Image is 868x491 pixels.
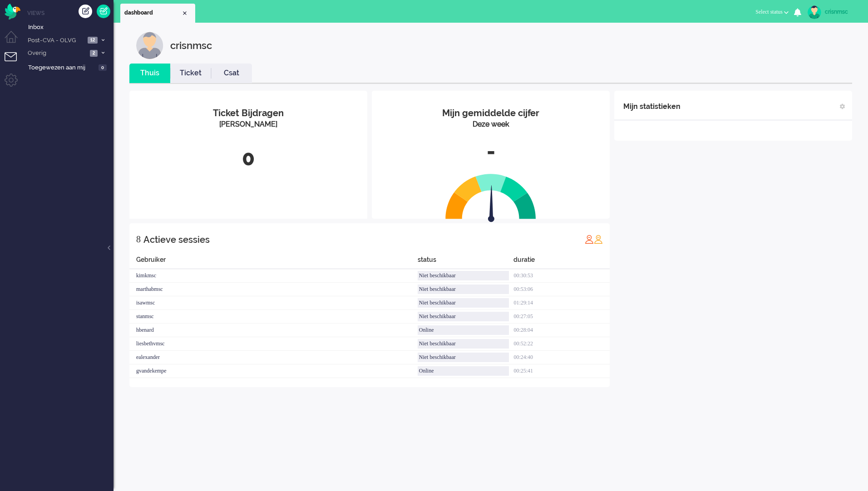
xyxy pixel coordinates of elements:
div: duratie [513,255,610,269]
div: Deze week [379,119,603,130]
div: Niet beschikbaar [418,285,509,294]
div: crisnmsc [170,32,212,59]
div: hbenard [129,324,418,337]
li: Views [27,9,113,17]
div: 00:52:22 [513,337,610,351]
div: isawmsc [129,296,418,310]
div: Close tab [181,10,188,17]
img: arrow.svg [472,185,511,224]
div: liesbethvmsc [129,337,418,351]
img: flow_omnibird.svg [5,4,20,20]
span: Post-CVA - OLVG [26,36,85,45]
div: Niet beschikbaar [418,298,509,308]
div: 00:28:04 [513,324,610,337]
li: Csat [211,64,252,83]
span: 12 [88,37,98,44]
div: Actieve sessies [143,231,210,249]
img: customer.svg [136,32,163,59]
div: gvandekempe [129,364,418,378]
a: Omnidesk [5,6,20,13]
div: Niet beschikbaar [418,271,509,280]
div: Gebruiker [129,255,418,269]
a: crisnmsc [806,5,859,19]
div: 00:24:40 [513,351,610,364]
li: Select status [750,3,794,23]
div: ealexander [129,351,418,364]
div: stanmsc [129,310,418,324]
li: Dashboard [120,4,195,23]
span: Select status [755,9,783,15]
div: Mijn gemiddelde cijfer [379,107,603,120]
a: Thuis [129,68,170,79]
div: Ticket Bijdragen [136,107,360,120]
div: 00:53:06 [513,283,610,296]
div: 8 [136,230,141,248]
div: kimkmsc [129,269,418,283]
span: 2 [90,50,98,57]
div: marthabmsc [129,283,418,296]
div: crisnmsc [825,7,859,16]
span: Inbox [28,23,113,32]
div: 00:25:41 [513,364,610,378]
li: Tickets menu [5,52,25,73]
li: Dashboard menu [5,31,25,51]
span: Overig [26,49,87,58]
span: 0 [99,64,107,71]
a: Toegewezen aan mij 0 [26,62,113,72]
div: 0 [136,143,360,173]
li: Thuis [129,64,170,83]
div: 01:29:14 [513,296,610,310]
a: Ticket [170,68,211,79]
div: Niet beschikbaar [418,353,509,362]
div: Creëer ticket [79,5,92,18]
img: avatar [808,5,821,19]
img: profile_red.svg [585,235,594,244]
div: 00:27:05 [513,310,610,324]
a: Quick Ticket [97,5,110,18]
div: Niet beschikbaar [418,339,509,349]
div: Online [418,325,509,335]
button: Select status [750,5,794,19]
img: semi_circle.svg [445,173,536,219]
div: [PERSON_NAME] [136,119,360,130]
span: Toegewezen aan mij [28,64,96,72]
div: Online [418,366,509,376]
li: Ticket [170,64,211,83]
span: dashboard [124,9,181,17]
img: profile_orange.svg [594,235,603,244]
a: Csat [211,68,252,79]
div: Mijn statistieken [623,98,681,116]
div: 00:30:53 [513,269,610,283]
li: Admin menu [5,74,25,94]
div: - [379,137,603,167]
div: Niet beschikbaar [418,312,509,321]
div: status [418,255,514,269]
a: Inbox [26,22,113,32]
